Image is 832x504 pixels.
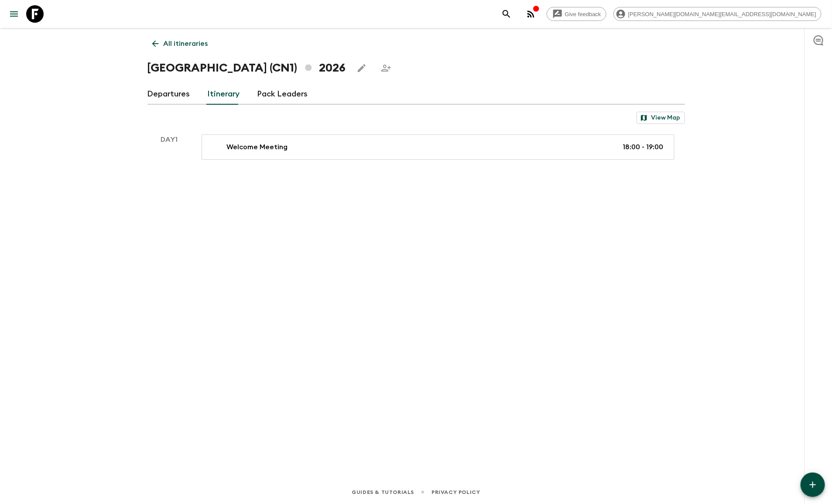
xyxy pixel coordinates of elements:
p: Day 1 [147,134,191,145]
p: All itineraries [164,38,208,49]
button: View Map [637,112,685,124]
span: Give feedback [560,11,606,17]
p: Welcome Meeting [227,142,288,152]
a: Guides & Tutorials [352,487,414,497]
a: Itinerary [208,84,240,105]
a: Welcome Meeting18:00 - 19:00 [202,134,675,160]
span: Share this itinerary [377,59,395,77]
a: All itineraries [147,35,213,52]
a: Privacy Policy [431,487,480,497]
p: 18:00 - 19:00 [623,142,664,152]
a: Pack Leaders [257,84,308,105]
a: Departures [147,84,190,105]
button: menu [5,5,23,23]
h1: [GEOGRAPHIC_DATA] (CN1) 2026 [147,59,346,77]
button: search adventures [498,5,515,23]
div: [PERSON_NAME][DOMAIN_NAME][EMAIL_ADDRESS][DOMAIN_NAME] [613,7,822,21]
span: [PERSON_NAME][DOMAIN_NAME][EMAIL_ADDRESS][DOMAIN_NAME] [623,11,821,17]
a: Give feedback [547,7,606,21]
button: Edit this itinerary [353,59,370,77]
